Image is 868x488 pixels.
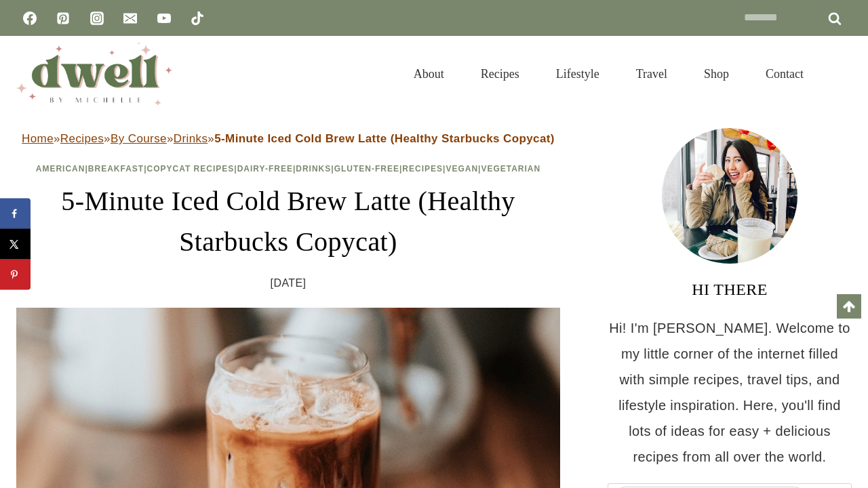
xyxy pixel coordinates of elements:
[334,164,399,174] a: Gluten-Free
[481,164,540,174] a: Vegetarian
[296,164,331,174] a: Drinks
[147,164,235,174] a: Copycat Recipes
[214,132,555,145] strong: 5-Minute Iced Cold Brew Latte (Healthy Starbucks Copycat)
[151,5,178,32] a: YouTube
[22,132,54,145] a: Home
[60,132,104,145] a: Recipes
[36,164,540,174] span: | | | | | | | |
[686,50,747,98] a: Shop
[608,315,852,470] p: Hi! I'm [PERSON_NAME]. Welcome to my little corner of the internet filled with simple recipes, tr...
[747,50,822,98] a: Contact
[837,294,861,319] a: Scroll to top
[117,5,144,32] a: Email
[395,50,822,98] nav: Primary Navigation
[829,62,852,85] button: View Search Form
[538,50,618,98] a: Lifestyle
[16,5,43,32] a: Facebook
[184,5,211,32] a: TikTok
[16,43,172,105] img: DWELL by michelle
[16,181,560,262] h1: 5-Minute Iced Cold Brew Latte (Healthy Starbucks Copycat)
[618,50,686,98] a: Travel
[174,132,208,145] a: Drinks
[88,164,144,174] a: Breakfast
[608,277,852,302] h3: HI THERE
[271,273,307,293] time: [DATE]
[83,5,111,32] a: Instagram
[36,164,85,174] a: American
[395,50,462,98] a: About
[446,164,478,174] a: Vegan
[462,50,538,98] a: Recipes
[111,132,167,145] a: By Course
[402,164,443,174] a: Recipes
[22,132,555,145] span: » » » »
[237,164,293,174] a: Dairy-Free
[50,5,77,32] a: Pinterest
